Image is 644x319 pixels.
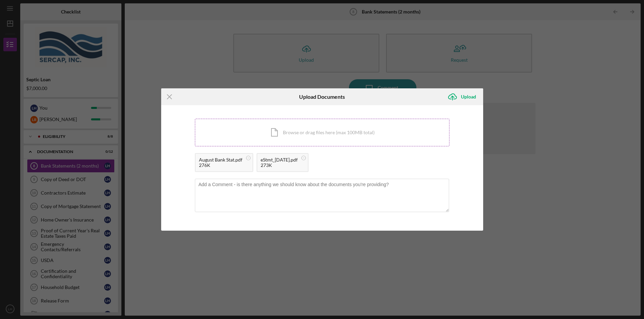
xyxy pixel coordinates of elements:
[199,157,242,163] div: August Bank Stat.pdf
[461,90,476,104] div: Upload
[261,157,298,163] div: eStmt_[DATE].pdf
[444,90,483,104] button: Upload
[261,163,298,168] div: 273K
[299,94,345,100] h6: Upload Documents
[199,163,242,168] div: 276K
